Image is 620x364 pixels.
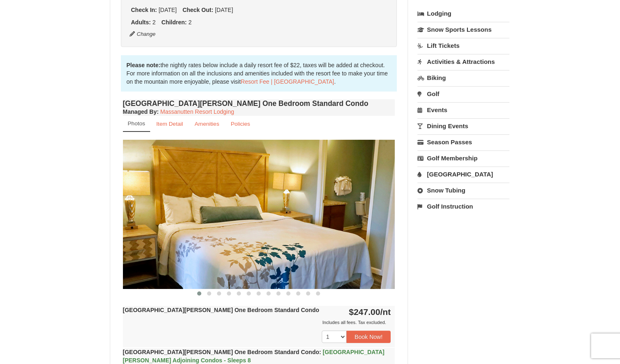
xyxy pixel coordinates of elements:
[231,121,250,127] small: Policies
[417,70,509,85] a: Biking
[121,55,397,92] div: the nightly rates below include a daily resort fee of $22, taxes will be added at checkout. For m...
[417,183,509,198] a: Snow Tubing
[158,7,177,13] span: [DATE]
[123,307,319,313] strong: [GEOGRAPHIC_DATA][PERSON_NAME] One Bedroom Standard Condo
[128,120,145,127] small: Photos
[380,307,391,317] span: /nt
[347,331,391,343] button: Book Now!
[123,99,395,108] h4: [GEOGRAPHIC_DATA][PERSON_NAME] One Bedroom Standard Condo
[153,19,156,26] span: 2
[349,307,391,317] strong: $247.00
[417,150,509,166] a: Golf Membership
[417,38,509,53] a: Lift Tickets
[131,19,151,26] strong: Adults:
[195,121,219,127] small: Amenities
[189,19,192,26] span: 2
[417,134,509,150] a: Season Passes
[417,54,509,69] a: Activities & Attractions
[127,62,160,68] strong: Please note:
[123,108,159,115] strong: :
[156,121,183,127] small: Item Detail
[241,78,334,85] a: Resort Fee | [GEOGRAPHIC_DATA]
[417,167,509,182] a: [GEOGRAPHIC_DATA]
[417,6,509,21] a: Lodging
[123,116,150,132] a: Photos
[160,108,234,115] a: Massanutten Resort Lodging
[189,116,225,132] a: Amenities
[131,7,157,13] strong: Check In:
[123,318,391,326] div: Includes all fees. Tax excluded.
[215,7,233,13] span: [DATE]
[225,116,255,132] a: Policies
[319,349,321,355] span: :
[123,108,157,115] span: Managed By
[123,140,395,289] img: 18876286-121-55434444.jpg
[417,22,509,37] a: Snow Sports Lessons
[151,116,189,132] a: Item Detail
[417,199,509,214] a: Golf Instruction
[182,7,213,13] strong: Check Out:
[129,30,156,39] button: Change
[123,349,384,364] strong: [GEOGRAPHIC_DATA][PERSON_NAME] One Bedroom Standard Condo
[161,19,186,26] strong: Children:
[417,86,509,101] a: Golf
[417,102,509,117] a: Events
[417,118,509,134] a: Dining Events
